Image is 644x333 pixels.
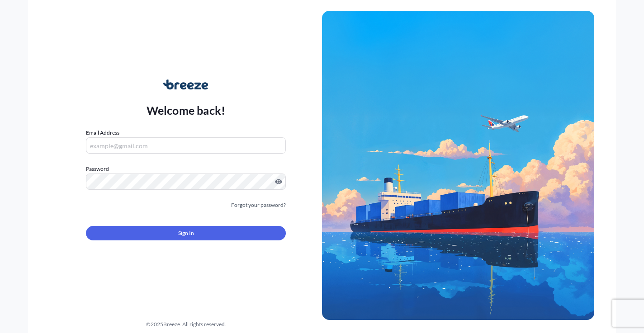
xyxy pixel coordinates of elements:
span: Sign In [178,229,194,238]
img: Ship illustration [322,11,594,320]
div: © 2025 Breeze. All rights reserved. [50,320,322,329]
input: example@gmail.com [86,137,286,154]
button: Sign In [86,226,286,240]
label: Email Address [86,128,119,137]
button: Show password [275,178,282,185]
a: Forgot your password? [231,201,286,210]
label: Password [86,164,286,174]
p: Welcome back! [147,103,226,117]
